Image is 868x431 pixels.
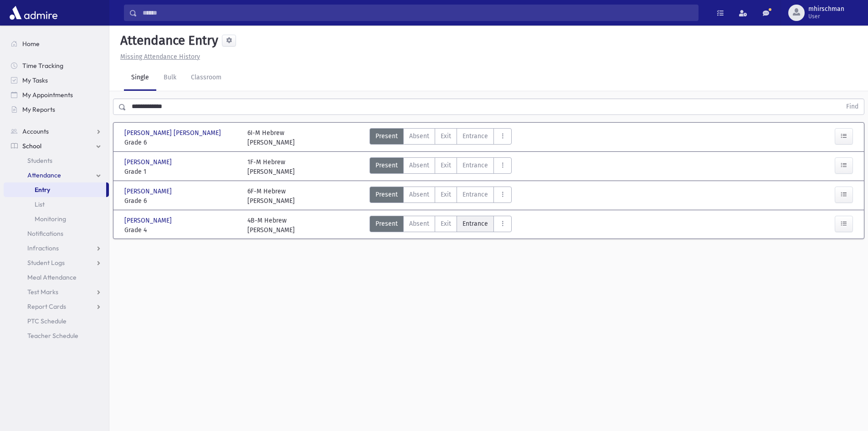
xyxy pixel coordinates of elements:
span: Grade 4 [124,225,238,235]
span: Entrance [462,219,488,228]
span: PTC Schedule [27,317,67,325]
span: Attendance [27,171,61,179]
a: PTC Schedule [4,314,109,328]
span: Home [22,40,40,48]
span: Absent [409,161,429,170]
span: My Reports [22,105,55,114]
a: Report Cards [4,299,109,314]
div: 6F-M Hebrew [PERSON_NAME] [247,187,295,206]
a: Bulk [156,65,184,91]
span: Students [27,156,52,165]
span: Teacher Schedule [27,332,78,340]
span: Absent [409,190,429,199]
span: Present [375,131,398,141]
a: My Tasks [4,73,109,88]
a: Infractions [4,241,109,255]
span: Monitoring [35,215,66,223]
span: Entry [35,186,50,194]
a: Entry [4,182,106,197]
img: AdmirePro [7,4,60,22]
span: My Appointments [22,91,73,99]
span: Exit [441,161,451,170]
a: Home [4,36,109,51]
span: Exit [441,190,451,199]
span: User [808,13,844,20]
span: School [22,142,41,150]
span: [PERSON_NAME] [PERSON_NAME] [124,128,223,138]
div: 4B-M Hebrew [PERSON_NAME] [247,216,295,235]
a: Attendance [4,168,109,182]
span: Infractions [27,244,59,252]
a: Notifications [4,226,109,241]
h5: Attendance Entry [117,33,218,48]
a: Monitoring [4,212,109,226]
a: Teacher Schedule [4,328,109,343]
span: Absent [409,131,429,141]
span: Grade 6 [124,196,238,206]
a: Time Tracking [4,58,109,73]
span: Meal Attendance [27,273,77,281]
span: [PERSON_NAME] [124,216,174,225]
a: Classroom [184,65,229,91]
a: Student Logs [4,255,109,270]
button: Find [841,99,864,114]
a: Missing Attendance History [117,53,200,61]
div: 1F-M Hebrew [PERSON_NAME] [247,157,295,177]
span: Present [375,190,398,199]
span: Grade 1 [124,167,238,177]
a: Meal Attendance [4,270,109,285]
span: Present [375,161,398,170]
span: Grade 6 [124,138,238,147]
span: Exit [441,131,451,141]
div: AttTypes [370,128,512,147]
span: Entrance [462,161,488,170]
u: Missing Attendance History [120,53,200,61]
span: Accounts [22,127,49,135]
span: Time Tracking [22,62,63,70]
div: 6I-M Hebrew [PERSON_NAME] [247,128,295,147]
input: Search [137,5,698,21]
a: Single [124,65,156,91]
a: Accounts [4,124,109,139]
span: Exit [441,219,451,228]
span: Report Cards [27,302,66,311]
span: mhirschman [808,5,844,13]
div: AttTypes [370,157,512,177]
span: [PERSON_NAME] [124,157,174,167]
span: My Tasks [22,76,48,84]
div: AttTypes [370,216,512,235]
span: Test Marks [27,288,58,296]
span: Absent [409,219,429,228]
span: List [35,200,45,208]
a: My Appointments [4,88,109,102]
a: Students [4,153,109,168]
a: Test Marks [4,285,109,299]
a: List [4,197,109,212]
a: My Reports [4,102,109,117]
span: [PERSON_NAME] [124,187,174,196]
span: Present [375,219,398,228]
span: Notifications [27,229,63,238]
span: Entrance [462,131,488,141]
span: Entrance [462,190,488,199]
a: School [4,139,109,153]
span: Student Logs [27,259,65,267]
div: AttTypes [370,187,512,206]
